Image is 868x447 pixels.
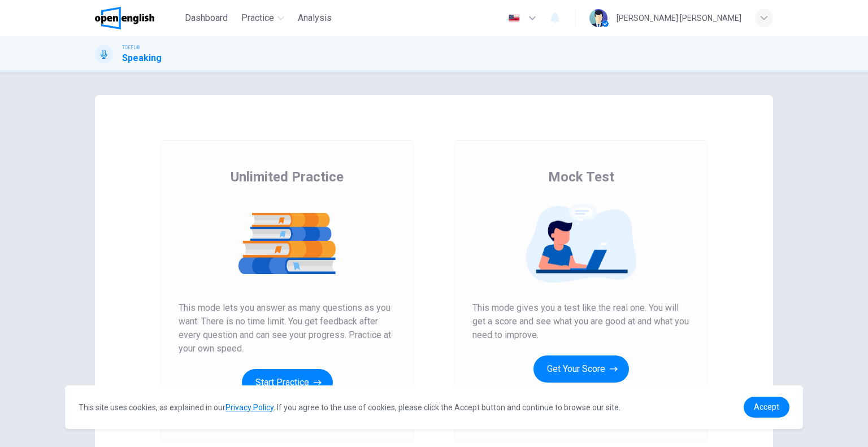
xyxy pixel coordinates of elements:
button: Practice [237,8,289,28]
button: Start Practice [242,369,333,396]
button: Analysis [293,8,336,28]
a: Privacy Policy [225,403,274,412]
span: Accept [754,402,779,411]
span: Analysis [298,11,332,25]
div: cookieconsent [65,385,803,429]
span: Unlimited Practice [231,168,344,186]
span: Practice [241,11,274,25]
img: Profile picture [589,9,607,27]
img: en [507,14,521,23]
div: [PERSON_NAME] [PERSON_NAME] [617,11,741,25]
span: TOEFL® [122,44,140,51]
img: OpenEnglish logo [95,7,154,29]
span: Dashboard [185,11,228,25]
h1: Speaking [122,51,162,65]
span: This mode gives you a test like the real one. You will get a score and see what you are good at a... [472,301,689,342]
span: This mode lets you answer as many questions as you want. There is no time limit. You get feedback... [179,301,396,355]
a: OpenEnglish logo [95,7,180,29]
span: This site uses cookies, as explained in our . If you agree to the use of cookies, please click th... [79,403,620,412]
span: Mock Test [548,168,614,186]
button: Get Your Score [533,355,629,383]
a: dismiss cookie message [744,397,789,418]
button: Dashboard [180,8,232,28]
